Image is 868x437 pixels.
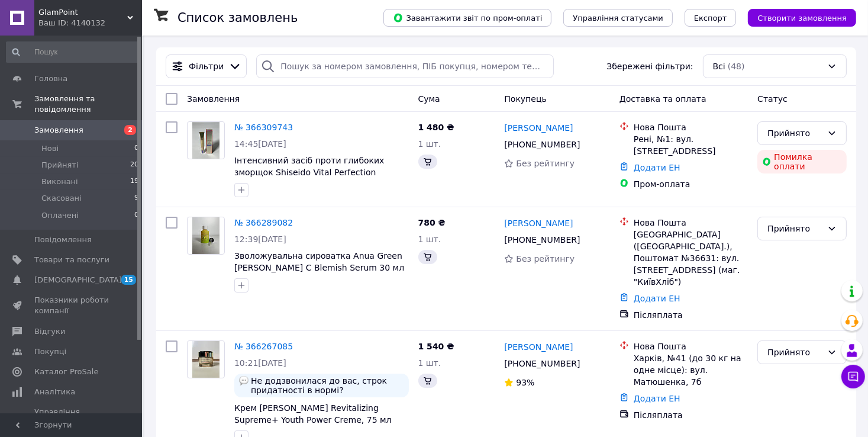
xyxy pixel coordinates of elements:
button: Управління статусами [563,9,673,27]
a: Зволожувальна сироватка Anua Green [PERSON_NAME] C Blemish Serum 30 мл [234,251,404,272]
span: Показники роботи компанії [34,295,109,316]
span: Замовлення [187,94,240,104]
button: Чат з покупцем [841,365,865,388]
span: Всі [713,60,725,72]
a: № 366309743 [234,123,293,132]
span: Відгуки [34,326,65,337]
a: Фото товару [187,121,225,159]
div: Рені, №1: вул. [STREET_ADDRESS] [634,133,748,157]
a: [PERSON_NAME] [504,217,573,229]
span: [DEMOGRAPHIC_DATA] [34,275,122,285]
a: [PERSON_NAME] [504,341,573,353]
span: 1 шт. [418,234,441,244]
span: Повідомлення [34,234,92,245]
a: Інтенсивний засіб проти глибоких зморщок Shiseido Vital Perfection Intensive Wrinklespot Treatmen... [234,156,396,189]
a: Додати ЕН [634,394,680,403]
input: Пошук [6,41,140,63]
span: Головна [34,73,67,84]
img: Фото товару [192,341,220,378]
div: Помилка оплати [757,150,847,173]
span: 1 480 ₴ [418,123,454,132]
div: Прийнято [767,127,822,140]
a: № 366289082 [234,218,293,227]
span: Покупці [34,346,66,357]
span: Каталог ProSale [34,367,98,377]
span: 0 [134,210,138,221]
div: Нова Пошта [634,121,748,133]
span: GlamPoint [38,7,127,18]
a: Фото товару [187,340,225,378]
span: 93% [516,378,534,387]
span: 1 шт. [418,358,441,368]
img: Фото товару [192,122,220,159]
span: Без рейтингу [516,254,575,264]
span: Не додзвонилася до вас, строк придатності в нормі? [251,376,404,395]
div: Прийнято [767,222,822,235]
span: Оплачені [41,210,79,221]
span: Фільтри [189,60,224,72]
div: Прийнято [767,346,822,359]
a: Крем [PERSON_NAME] Revitalizing Supreme+ Youth Power Creme, 75 мл [234,403,392,425]
div: Нова Пошта [634,340,748,352]
span: 10:21[DATE] [234,358,286,368]
button: Експорт [685,9,737,27]
div: Післяплата [634,409,748,421]
span: Покупець [504,94,546,104]
button: Завантажити звіт по пром-оплаті [383,9,551,27]
a: Створити замовлення [736,12,856,22]
span: 780 ₴ [418,218,446,227]
div: Пром-оплата [634,178,748,190]
span: Статус [757,94,788,104]
span: Управління сайтом [34,407,109,428]
div: Ваш ID: 4140132 [38,18,142,28]
span: Без рейтингу [516,159,575,168]
img: :speech_balloon: [239,376,249,385]
span: Замовлення [34,125,83,136]
button: Створити замовлення [748,9,856,27]
span: (48) [728,62,745,71]
span: 14:45[DATE] [234,139,286,149]
span: Аналітика [34,387,75,397]
span: Створити замовлення [757,14,847,23]
a: Додати ЕН [634,163,680,172]
span: Прийняті [41,160,78,171]
img: Фото товару [192,217,220,254]
span: 9 [134,193,138,204]
span: Нові [41,143,59,154]
a: Додати ЕН [634,294,680,303]
a: Фото товару [187,217,225,255]
a: [PERSON_NAME] [504,122,573,134]
div: [PHONE_NUMBER] [502,136,582,153]
span: 1 шт. [418,139,441,149]
input: Пошук за номером замовлення, ПІБ покупця, номером телефону, Email, номером накладної [256,54,554,78]
span: Доставка та оплата [619,94,706,104]
span: 2 [124,125,136,135]
span: Cума [418,94,440,104]
a: № 366267085 [234,342,293,351]
span: 12:39[DATE] [234,234,286,244]
span: 1 540 ₴ [418,342,454,351]
span: 20 [130,160,138,171]
span: 15 [121,275,136,285]
span: 19 [130,176,138,187]
div: Харків, №41 (до 30 кг на одне місце): вул. Матюшенка, 7б [634,352,748,388]
div: [PHONE_NUMBER] [502,232,582,248]
span: Замовлення та повідомлення [34,94,142,115]
span: Виконані [41,176,78,187]
span: Скасовані [41,193,82,204]
div: [PHONE_NUMBER] [502,355,582,372]
span: Товари та послуги [34,255,109,265]
span: Управління статусами [573,14,663,23]
span: 0 [134,143,138,154]
span: Збережені фільтри: [606,60,693,72]
span: Завантажити звіт по пром-оплаті [393,12,542,23]
div: [GEOGRAPHIC_DATA] ([GEOGRAPHIC_DATA].), Поштомат №36631: вул. [STREET_ADDRESS] (маг. "КиївХліб") [634,229,748,288]
h1: Список замовлень [178,11,298,25]
div: Післяплата [634,309,748,321]
span: Експорт [694,14,727,23]
div: Нова Пошта [634,217,748,229]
